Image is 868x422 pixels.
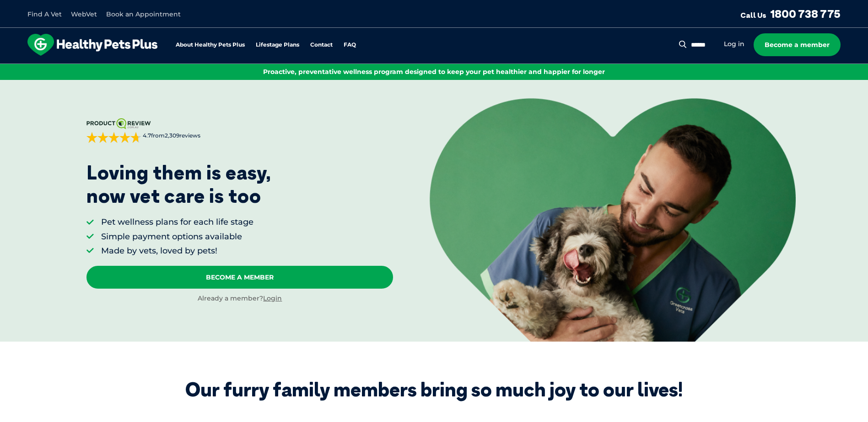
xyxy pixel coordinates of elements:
a: About Healthy Pets Plus [176,42,245,48]
li: Simple payment options available [101,231,253,243]
li: Pet wellness plans for each life stage [101,216,253,228]
span: from [141,132,200,140]
p: Loving them is easy, now vet care is too [86,161,271,207]
a: Log in [724,40,744,48]
div: Already a member? [86,294,393,303]
a: WebVet [71,10,97,18]
a: Call Us1800 738 775 [740,7,841,21]
button: Search [677,40,689,49]
li: Made by vets, loved by pets! [101,245,253,257]
a: Contact [310,42,333,48]
a: Lifestage Plans [256,42,299,48]
a: Login [263,294,282,302]
a: Book an Appointment [106,10,181,18]
a: Become a member [754,33,841,56]
div: 4.7 out of 5 stars [86,132,141,143]
a: Become A Member [86,266,393,289]
span: Proactive, preventative wellness program designed to keep your pet healthier and happier for longer [263,68,605,76]
strong: 4.7 [143,132,151,139]
img: hpp-logo [27,34,157,56]
a: FAQ [344,42,356,48]
a: Find A Vet [27,10,62,18]
a: 4.7from2,309reviews [86,118,393,143]
div: Our furry family members bring so much joy to our lives! [185,378,683,401]
span: 2,309 reviews [165,132,200,139]
img: <p>Loving them is easy, <br /> now vet care is too</p> [430,98,796,341]
span: Call Us [740,11,766,20]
